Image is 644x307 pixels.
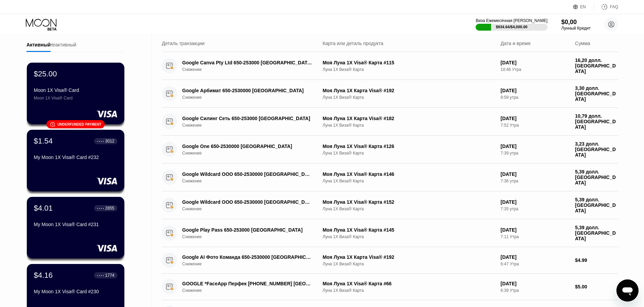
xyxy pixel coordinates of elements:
[500,207,569,211] div: 7:35 утра
[182,95,322,100] div: Снижение
[105,139,114,144] div: 3012
[573,3,594,10] div: EN
[323,88,495,93] div: Моя Луна 1X Карта Visa® #192
[182,227,312,233] div: Google Play Pass 650-253000 [GEOGRAPHIC_DATA]
[162,219,618,247] div: Google Play Pass 650-253000 [GEOGRAPHIC_DATA]СнижениеМоя Луна 1X Visa® Карта #145Луна 1X Виза® Ка...
[323,234,495,239] div: Луна 1X Виза® Карта
[182,199,312,205] div: Google Wildcard ООО 650-2530000 [GEOGRAPHIC_DATA]
[182,254,312,260] div: Google AI Фото Команда 650-2530000 [GEOGRAPHIC_DATA]
[162,41,205,46] div: Деталь транзакции
[500,144,569,149] div: [DATE]
[500,60,569,65] div: [DATE]
[182,151,322,156] div: Снижение
[182,262,322,266] div: Снижение
[162,108,618,136] div: Google Силинг Сеть 650-253000 [GEOGRAPHIC_DATA]СнижениеМоя Луна 1X Карта Visa® #182Луна 1X Виза® ...
[580,4,586,9] div: EN
[500,123,569,128] div: 7:52 Утра
[34,155,117,160] div: My Moon 1X Visa® Card #232
[575,141,618,158] div: 3,23 долл. [GEOGRAPHIC_DATA]
[575,85,618,102] div: 3,30 долл. [GEOGRAPHIC_DATA]
[323,179,495,183] div: Луна 1X Виза® Карта
[323,171,495,177] div: Моя Луна 1X Visa® Карта #146
[105,206,114,211] div: 2855
[105,273,114,278] div: 1774
[162,80,618,108] div: Google Арбимат 650-2530000 [GEOGRAPHIC_DATA]СнижениеМоя Луна 1X Карта Visa® #192Луна 1X Виза® Кар...
[500,171,569,177] div: [DATE]
[500,88,569,93] div: [DATE]
[182,281,312,286] div: GOOGLE *FaceApp Перфек [PHONE_NUMBER] [GEOGRAPHIC_DATA]
[500,179,569,183] div: 7:36 утра
[97,140,104,142] div: ● ● ● ●
[575,225,618,241] div: 5,39 долл. [GEOGRAPHIC_DATA]
[162,247,618,274] div: Google AI Фото Команда 650-2530000 [GEOGRAPHIC_DATA]СнижениеМоя Луна 1X Карта Visa® #192Луна 1X В...
[162,163,618,191] div: Google Wildcard ООО 650-2530000 [GEOGRAPHIC_DATA]СнижениеМоя Луна 1X Visa® Карта #146Луна 1X Виза...
[575,41,590,46] div: Сумма
[323,67,495,72] div: Луна 1X Виза® Карта
[182,179,322,183] div: Снижение
[182,144,312,149] div: Google One 650-2530000 [GEOGRAPHIC_DATA]
[27,42,51,47] div: Активный
[323,254,495,260] div: Моя Луна 1X Карта Visa® #192
[500,116,569,121] div: [DATE]
[27,63,124,124] div: $25.00Moon 1X Visa® CardMoon 1X Visa® Card󰗎Underfunded payment
[561,19,591,31] div: $0,00Лунный Кредит
[182,234,322,239] div: Снижение
[162,136,618,163] div: Google One 650-2530000 [GEOGRAPHIC_DATA]СнижениеМоя Луна 1X Visa® Карта #126Луна 1X Виза® Карта[D...
[97,274,104,276] div: ● ● ● ●
[500,67,569,72] div: 10:46 Утра
[97,207,104,209] div: ● ● ● ●
[58,123,101,126] div: Underfunded payment
[323,262,495,266] div: Луна 1X Виза® Карта
[34,222,117,227] div: My Moon 1X Visa® Card #231
[182,88,312,93] div: Google Арбимат 650-2530000 [GEOGRAPHIC_DATA]
[594,3,618,10] div: FAQ
[182,171,312,177] div: Google Wildcard ООО 650-2530000 [GEOGRAPHIC_DATA]
[500,281,569,286] div: [DATE]
[49,42,76,47] div: Неактивный
[575,257,618,263] div: $4.99
[323,151,495,156] div: Луна 1X Виза® Карта
[323,227,495,233] div: Моя Луна 1X Visa® Карта #145
[561,26,591,31] div: Лунный Кредит
[34,271,53,280] div: $4.16
[34,204,53,213] div: $4.01
[323,123,495,128] div: Луна 1X Виза® Карта
[182,288,322,293] div: Снижение
[500,41,530,46] div: Дата и время
[500,95,569,100] div: 8:59 утра
[500,254,569,260] div: [DATE]
[162,274,618,300] div: GOOGLE *FaceApp Перфек [PHONE_NUMBER] [GEOGRAPHIC_DATA]СнижениеМоя Луна 1X Visa® Карта #66Луна 1X...
[323,116,495,121] div: Моя Луна 1X Карта Visa® #182
[575,57,618,74] div: 16,20 долл. [GEOGRAPHIC_DATA]
[182,67,322,72] div: Снижение
[27,197,124,258] div: $4.01● ● ● ●2855My Moon 1X Visa® Card #231
[323,281,495,286] div: Моя Луна 1X Visa® Карта #66
[182,116,312,121] div: Google Силинг Сеть 650-253000 [GEOGRAPHIC_DATA]
[34,70,57,78] div: $25.00
[575,284,618,289] div: $5.00
[182,123,322,128] div: Снижение
[575,113,618,130] div: 10,79 долл. [GEOGRAPHIC_DATA]
[496,25,528,29] div: $934.64/$4,000.00
[323,199,495,205] div: Моя Луна 1X Visa® Карта #152
[34,137,53,146] div: $1.54
[27,130,124,191] div: $1.54● ● ● ●3012My Moon 1X Visa® Card #232
[500,151,569,156] div: 7:39 утра
[182,207,322,211] div: Снижение
[616,279,638,301] iframe: Кнопка запуска окна обмена сообщениями
[162,52,618,80] div: Google Canva Pty Ltd 650-253000 [GEOGRAPHIC_DATA]СнижениеМоя Луна 1X Visa® Карта #115Луна 1X Виза...
[575,169,618,186] div: 5,39 долл. [GEOGRAPHIC_DATA]
[182,60,312,65] div: Google Canva Pty Ltd 650-253000 [GEOGRAPHIC_DATA]
[500,262,569,266] div: 6:47 Утра
[50,121,55,127] div: 󰗎
[500,227,569,233] div: [DATE]
[323,95,495,100] div: Луна 1X Виза® Карта
[34,289,117,294] div: My Moon 1X Visa® Card #230
[500,199,569,205] div: [DATE]
[162,191,618,219] div: Google Wildcard ООО 650-2530000 [GEOGRAPHIC_DATA]СнижениеМоя Луна 1X Visa® Карта #152Луна 1X Виза...
[610,4,618,9] div: FAQ
[323,144,495,149] div: Моя Луна 1X Visa® Карта #126
[500,234,569,239] div: 7:11 Утра
[476,18,547,31] div: Виза Ежемесячная [PERSON_NAME]$934.64/$4,000.00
